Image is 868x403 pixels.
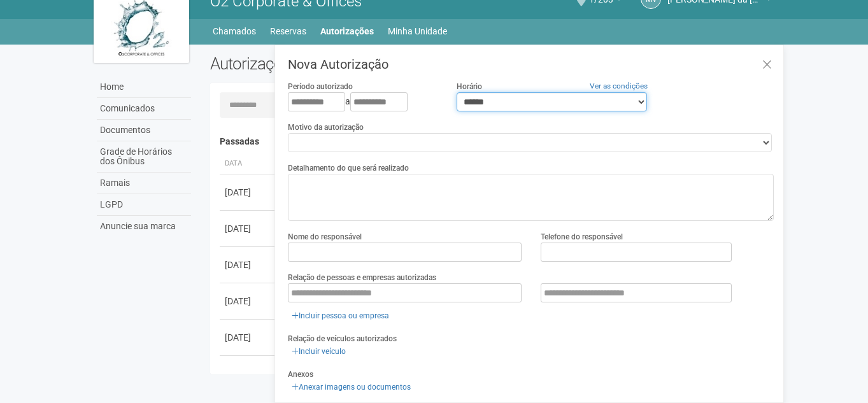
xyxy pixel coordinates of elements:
div: [DATE] [225,331,272,344]
label: Relação de veículos autorizados [288,333,397,344]
a: Ver as condições [590,81,648,90]
a: Anexar imagens ou documentos [288,380,415,394]
label: Telefone do responsável [541,231,623,243]
a: Ramais [97,173,191,194]
h4: Passadas [220,137,765,146]
a: Chamados [213,22,256,40]
label: Relação de pessoas e empresas autorizadas [288,272,436,283]
a: Comunicados [97,98,191,120]
a: Minha Unidade [388,22,447,40]
a: Anuncie sua marca [97,216,191,237]
a: Home [97,76,191,98]
a: Incluir pessoa ou empresa [288,309,393,323]
a: Incluir veículo [288,344,350,358]
label: Motivo da autorização [288,122,364,133]
label: Período autorizado [288,81,353,92]
a: Documentos [97,120,191,141]
label: Detalhamento do que será realizado [288,162,409,174]
h2: Autorizações [210,54,483,73]
a: Autorizações [320,22,374,40]
th: Data [220,153,277,174]
div: [DATE] [225,186,272,199]
a: Grade de Horários dos Ônibus [97,141,191,173]
div: [DATE] [225,295,272,308]
label: Nome do responsável [288,231,362,243]
a: Reservas [270,22,306,40]
label: Anexos [288,369,313,380]
div: [DATE] [225,222,272,235]
div: a [288,92,437,111]
label: Horário [457,81,482,92]
div: [DATE] [225,258,272,271]
a: LGPD [97,194,191,216]
h3: Nova Autorização [288,58,774,71]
